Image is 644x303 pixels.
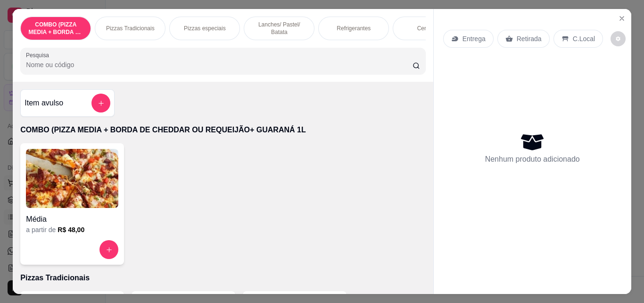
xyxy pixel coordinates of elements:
p: Entrega [462,34,486,43]
p: Retirada [517,34,542,43]
p: COMBO (PIZZA MEDIA + BORDA DE CHEDDAR OU REQUEIJÃO+ GUARANÁ 1L [28,21,83,36]
div: a partir de [26,225,118,234]
p: Lanches/ Pastel/ Batata [252,21,306,36]
label: Pesquisa [26,51,52,59]
h6: R$ 48,00 [58,225,84,234]
button: decrease-product-quantity [611,31,626,46]
button: increase-product-quantity [99,240,118,259]
p: Refrigerantes [337,25,371,32]
input: Pesquisa [26,60,413,69]
p: Pizzas Tradicionais [20,272,425,284]
img: product-image [26,149,118,208]
h4: Item avulso [25,97,63,109]
button: add-separate-item [91,94,110,113]
h4: Média [26,214,118,225]
p: Nenhum produto adicionado [485,154,580,165]
p: COMBO (PIZZA MEDIA + BORDA DE CHEDDAR OU REQUEIJÃO+ GUARANÁ 1L [20,124,425,136]
button: Close [614,11,629,26]
p: Cervejas [417,25,439,32]
p: Pizzas Tradicionais [106,25,155,32]
p: C.Local [573,34,595,43]
p: Pizzas especiais [184,25,226,32]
